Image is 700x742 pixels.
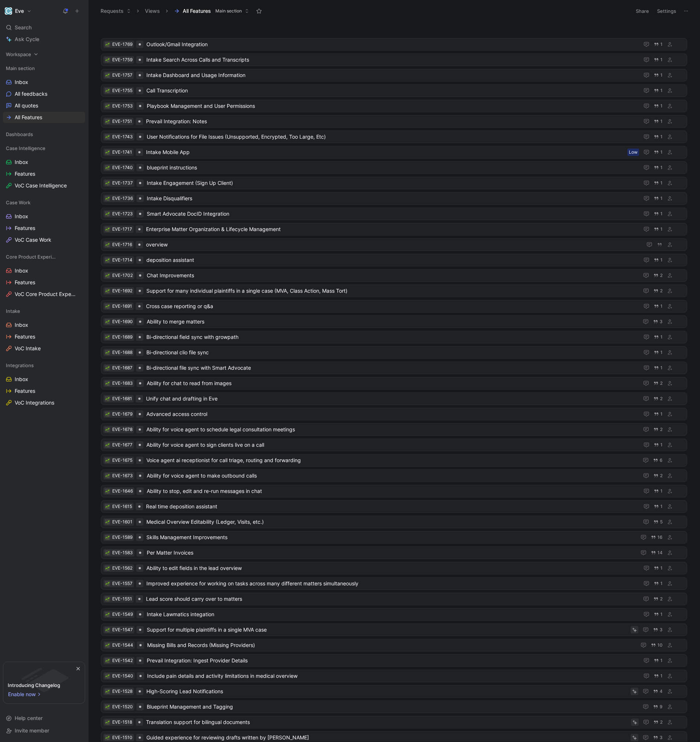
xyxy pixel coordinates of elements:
img: 🌱 [105,120,110,124]
button: 🌱 [105,412,110,417]
span: Intake Dashboard and Usage Information [146,71,636,80]
div: 🌱 [105,42,110,47]
a: Inbox [3,157,85,168]
span: Workspace [6,51,31,58]
button: 2 [652,271,664,279]
button: 🌱 [105,211,110,216]
div: 🌱 [105,381,110,386]
span: All Features [183,7,211,15]
a: 🌱EVE-1677Ability for voice agent to sign clients live on a call1 [101,439,687,451]
a: Features [3,385,85,396]
div: 🌱 [105,319,110,324]
a: 🌱EVE-1759Intake Search Across Calls and Transcripts1 [101,54,687,66]
div: EVE-1679 [112,410,132,418]
span: 3 [660,319,663,324]
a: 🌱EVE-1688Bi-directional clio file sync1 [101,346,687,359]
button: Views [142,6,163,17]
span: Voice agent ai receptionist for call triage, routing and forwarding [146,456,635,465]
div: Case Work [3,197,85,208]
a: 🌱EVE-1723Smart Advocate DocID Integration1 [101,208,687,220]
a: 🌱EVE-1743User Notifications for File Issues (Unsupported, Encrypted, Too Large, Etc)1 [101,131,687,143]
div: 🌱 [105,442,110,447]
span: 1 [660,335,663,339]
span: Ability for chat to read from images [147,379,636,388]
span: Intake Disqualifiers [147,194,636,203]
img: 🌱 [105,428,110,432]
div: 🌱 [105,335,110,340]
div: 🌱 [105,458,110,463]
a: All Features [3,112,85,123]
button: 🌱 [105,57,110,62]
a: 🌱EVE-1681Unify chat and drafting in Eve2 [101,392,687,405]
div: 🌱 [105,257,110,263]
div: 🌱 [105,396,110,401]
span: Bi-directional clio file sync [146,348,636,357]
div: EVE-1757 [112,72,132,79]
a: 🌱EVE-1690Ability to merge matters3 [101,315,687,328]
button: 1 [652,225,664,233]
div: EVE-1692 [112,287,132,295]
div: EVE-1716 [112,241,132,248]
button: 🌱 [105,119,110,124]
span: All Features [15,114,42,121]
span: 2 [660,273,663,278]
span: Ask Cycle [15,35,39,44]
button: 🌱 [105,288,110,293]
div: EVE-1717 [112,226,132,233]
img: 🌱 [105,181,110,186]
span: Bi-directional field sync with growpath [146,333,636,341]
span: 2 [660,396,663,401]
button: All FeaturesMain section [171,6,252,17]
button: 🌱 [105,165,110,170]
button: 1 [652,179,664,187]
div: 🌱 [105,196,110,201]
span: Inbox [15,321,28,329]
div: Intake [3,306,85,317]
div: 🌱 [105,242,110,247]
button: 6 [652,456,664,464]
span: Unify chat and drafting in Eve [146,394,636,403]
div: Case IntelligenceInboxFeaturesVoC Case Intelligence [3,143,85,191]
span: Main section [215,7,242,15]
span: 2 [660,427,663,432]
span: 1 [660,165,663,170]
div: IntegrationsInboxFeaturesVoC Integrations [3,360,85,408]
div: 🌱 [105,227,110,232]
img: 🌱 [105,443,110,447]
img: 🌱 [105,397,110,401]
button: 2 [652,287,664,295]
span: Inbox [15,376,28,383]
div: EVE-1681 [112,395,132,402]
img: 🌱 [105,58,110,62]
div: EVE-1714 [112,256,132,264]
button: EveEve [3,6,33,16]
span: Enterprise Matter Organization & Lifecycle Management [146,225,636,234]
span: 1 [660,412,663,416]
span: Case Intelligence [6,145,45,152]
img: 🌱 [105,366,110,370]
img: 🌱 [105,43,110,47]
button: 🌱 [105,273,110,278]
a: 🌱EVE-1736Intake Disqualifiers1 [101,192,687,205]
img: 🌱 [105,227,110,232]
img: Eve [5,7,12,15]
span: 1 [660,443,663,447]
a: VoC Case Work [3,234,85,245]
div: Workspace [3,49,85,60]
button: Requests [97,6,134,17]
img: 🌱 [105,412,110,417]
div: EVE-1678 [112,426,132,433]
img: 🌱 [105,304,110,309]
span: Case Work [6,199,30,206]
button: 🌱 [105,427,110,432]
div: 🌱 [105,88,110,93]
img: 🌱 [105,166,110,170]
button: 🌱 [105,350,110,355]
span: Playbook Management and User Permissions [147,102,636,110]
span: Intake Mobile App [146,148,624,157]
a: VoC Core Product Experience [3,289,85,300]
button: 1 [652,164,664,172]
